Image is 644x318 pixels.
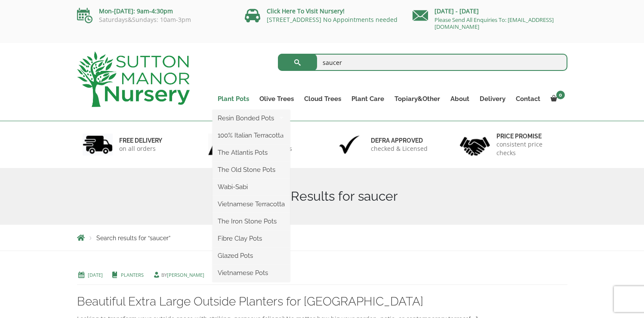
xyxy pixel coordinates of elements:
a: Resin Bonded Pots [213,112,290,125]
span: Search results for “saucer” [96,235,170,242]
a: Plant Care [346,93,389,105]
a: Beautiful Extra Large Outside Planters for [GEOGRAPHIC_DATA] [77,294,423,309]
img: 4.jpg [460,131,490,158]
a: Cloud Trees [299,93,346,105]
a: Olive Trees [254,93,299,105]
a: The Old Stone Pots [213,163,290,176]
a: [PERSON_NAME] [167,272,204,278]
a: The Atlantis Pots [213,146,290,159]
a: [DATE] [88,272,103,278]
span: 0 [556,91,565,99]
a: Planters [121,272,144,278]
h1: Search Results for saucer [77,189,567,204]
a: Please Send All Enquiries To: [EMAIL_ADDRESS][DOMAIN_NAME] [434,16,554,31]
a: Fibre Clay Pots [213,232,290,245]
p: [DATE] - [DATE] [413,6,567,16]
img: logo [77,52,190,107]
a: Vietnamese Pots [213,266,290,279]
a: Plant Pots [213,93,254,105]
a: Click Here To Visit Nursery! [267,7,345,15]
a: Glazed Pots [213,249,290,262]
a: Contact [511,93,545,105]
nav: Breadcrumbs [77,234,567,241]
img: 3.jpg [334,134,364,156]
h6: FREE DELIVERY [119,137,162,144]
p: checked & Licensed [371,144,428,153]
h6: Defra approved [371,137,428,144]
a: Wabi-Sabi [213,180,290,193]
img: 1.jpg [83,134,113,156]
a: The Iron Stone Pots [213,215,290,228]
p: consistent price checks [496,140,562,157]
a: [STREET_ADDRESS] No Appointments needed [267,15,397,24]
p: Saturdays&Sundays: 10am-3pm [77,16,232,23]
a: Delivery [475,93,511,105]
p: Mon-[DATE]: 9am-4:30pm [77,6,232,16]
span: by [152,272,204,278]
a: Vietnamese Terracotta [213,198,290,211]
input: Search... [278,54,567,71]
a: About [445,93,475,105]
a: 0 [545,93,567,105]
p: on all orders [119,144,162,153]
a: Topiary&Other [389,93,445,105]
a: 100% Italian Terracotta [213,129,290,142]
h6: Price promise [496,132,562,140]
img: 2.jpg [208,134,238,156]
